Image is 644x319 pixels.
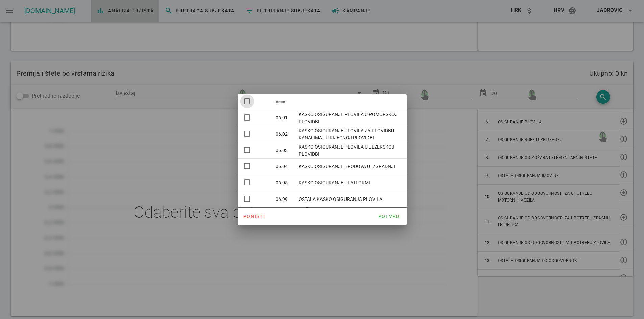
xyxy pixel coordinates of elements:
[270,191,293,207] td: 06.99
[378,214,401,219] span: Potvrdi
[270,126,293,142] td: 06.02
[270,110,293,126] td: 06.01
[293,142,407,159] td: KASKO OSIGURANJE PLOVILA U JEZERSKOJ PLOVIDBI
[293,110,407,126] td: KASKO OSIGURANJE PLOVILA U POMORSKOJ PLOVIDBI
[293,175,407,191] td: KASKO OSIGURANJE PLATFORMI
[293,191,407,207] td: OSTALA KASKO OSIGURANJA PLOVILA
[243,214,265,219] span: Poništi
[293,126,407,142] td: KASKO OSIGURANJE PLOVILA ZA PLOVIDBU KANALIMA I U RIJECNOJ PLOVIDBI
[270,94,293,110] th: Vrsta
[270,159,293,175] td: 06.04
[240,210,268,222] button: Poništi
[270,175,293,191] td: 06.05
[276,100,285,104] span: Vrsta
[375,210,404,222] button: Potvrdi
[270,142,293,159] td: 06.03
[293,159,407,175] td: KASKO OSIGURANJE BRODOVA U IZGRADNJI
